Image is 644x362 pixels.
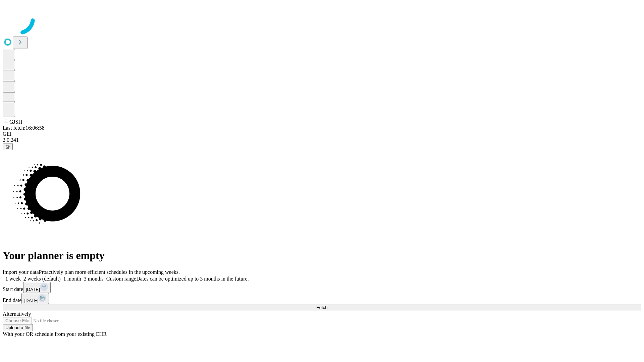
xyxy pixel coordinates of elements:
[3,293,641,304] div: End date
[23,276,61,282] span: 2 weeks (default)
[9,119,22,125] span: GJSH
[316,305,327,310] span: Fetch
[26,287,40,292] span: [DATE]
[3,331,107,337] span: With your OR schedule from your existing EHR
[3,143,13,150] button: @
[3,249,641,262] h1: Your planner is empty
[24,298,38,303] span: [DATE]
[3,137,641,143] div: 2.0.241
[3,324,33,331] button: Upload a file
[63,276,81,282] span: 1 month
[106,276,136,282] span: Custom range
[3,269,39,275] span: Import your data
[5,276,21,282] span: 1 week
[3,311,31,317] span: Alternatively
[136,276,249,282] span: Dates can be optimized up to 3 months in the future.
[21,293,49,304] button: [DATE]
[3,125,45,131] span: Last fetch: 16:06:58
[5,144,10,149] span: @
[39,269,180,275] span: Proactively plan more efficient schedules in the upcoming weeks.
[84,276,104,282] span: 3 months
[23,282,51,293] button: [DATE]
[3,304,641,311] button: Fetch
[3,282,641,293] div: Start date
[3,131,641,137] div: GEI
